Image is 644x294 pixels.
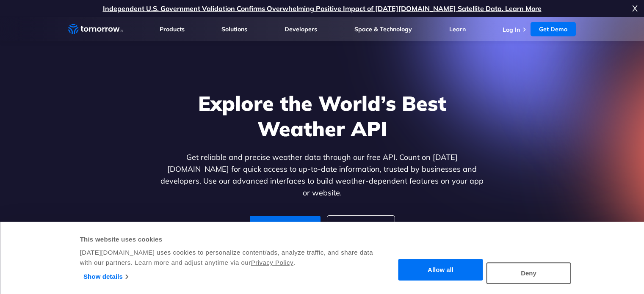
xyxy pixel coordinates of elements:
a: Show details [83,270,128,283]
a: Solutions [221,25,247,33]
a: Products [160,25,185,33]
a: Log In [503,26,520,33]
button: Deny [486,262,571,284]
a: Space & Technology [354,25,412,33]
button: Allow all [398,259,483,281]
a: Learn [449,25,466,33]
a: For Developers [250,216,321,237]
h1: Explore the World’s Best Weather API [159,91,486,141]
p: Get reliable and precise weather data through our free API. Count on [DATE][DOMAIN_NAME] for quic... [159,151,486,199]
a: Developers [285,25,317,33]
a: Independent U.S. Government Validation Confirms Overwhelming Positive Impact of [DATE][DOMAIN_NAM... [103,4,542,13]
a: Home link [68,23,123,36]
a: Privacy Policy [251,259,293,266]
div: [DATE][DOMAIN_NAME] uses cookies to personalize content/ads, analyze traffic, and share data with... [80,247,374,268]
a: For Enterprise [327,216,395,237]
div: This website uses cookies [80,234,374,245]
a: Get Demo [531,22,576,36]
